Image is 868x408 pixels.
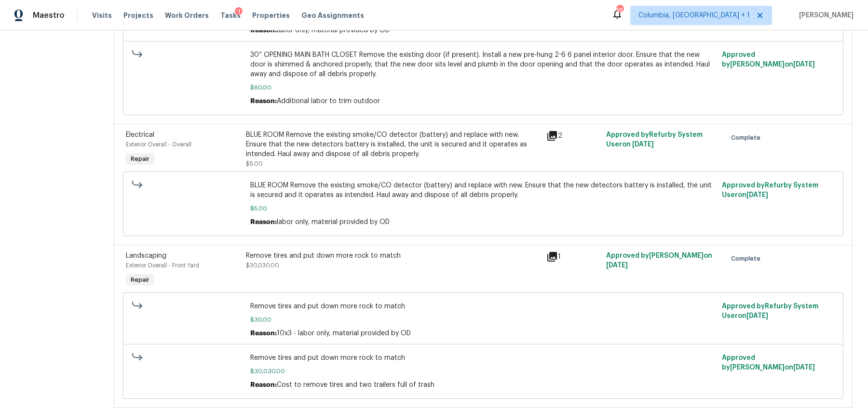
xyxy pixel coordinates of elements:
span: Geo Assignments [301,11,364,20]
span: [DATE] [746,192,768,198]
span: labor only, material provided by OD [277,219,390,225]
div: 1 [235,7,243,17]
span: $5.00 [246,161,263,167]
div: BLUE ROOM Remove the existing smoke/CO detector (battery) and replace with new. Ensure that the n... [246,130,541,159]
span: Repair [127,154,153,164]
span: Additional labor to trim outdoor [277,98,380,105]
span: Approved by [PERSON_NAME] on [606,252,712,269]
span: Approved by Refurby System User on [606,132,703,148]
span: [DATE] [793,61,815,68]
div: Remove tires and put down more rock to match [246,251,541,261]
span: [DATE] [746,313,768,319]
span: Exterior Overall - Overall [126,142,191,147]
span: $30,030.00 [246,263,279,268]
span: [DATE] [632,141,654,148]
span: Projects [123,11,153,20]
span: Cost to remove tires and two trailers full of trash [277,382,434,388]
span: $60.00 [250,83,717,92]
span: [PERSON_NAME] [795,11,854,20]
span: Approved by [PERSON_NAME] on [722,355,815,371]
span: labor only, material provided by OD [277,27,390,34]
span: Complete [731,133,764,143]
span: Approved by Refurby System User on [722,303,818,319]
span: $5.00 [250,204,717,213]
span: $30,030.00 [250,367,717,376]
span: Repair [127,275,153,285]
span: Reason: [250,330,277,337]
span: Maestro [33,11,65,20]
span: Properties [252,11,290,20]
span: Tasks [220,12,241,19]
span: $30.00 [250,315,717,325]
span: Columbia, [GEOGRAPHIC_DATA] + 1 [638,11,750,20]
div: 55 [616,6,623,15]
span: [DATE] [793,364,815,371]
span: Landscaping [126,252,166,259]
span: Reason: [250,382,277,388]
span: 30” OPENING MAIN BATH CLOSET Remove the existing door (if present). Install a new pre-hung 2-6 6 ... [250,50,717,79]
span: BLUE ROOM Remove the existing smoke/CO detector (battery) and replace with new. Ensure that the n... [250,181,717,200]
span: Complete [731,254,764,263]
span: Visits [92,11,112,20]
div: 2 [546,130,600,142]
span: Electrical [126,132,154,138]
span: Reason: [250,27,277,34]
span: Approved by [PERSON_NAME] on [722,52,815,68]
div: 1 [546,251,600,263]
span: Remove tires and put down more rock to match [250,302,717,311]
span: Reason: [250,219,277,225]
span: Remove tires and put down more rock to match [250,353,717,363]
span: [DATE] [606,262,628,269]
span: Approved by Refurby System User on [722,182,818,198]
span: Exterior Overall - Front Yard [126,263,199,268]
span: 10x3 - labor only, material provided by OD [277,330,411,337]
span: Reason: [250,98,277,105]
span: Work Orders [165,11,209,20]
